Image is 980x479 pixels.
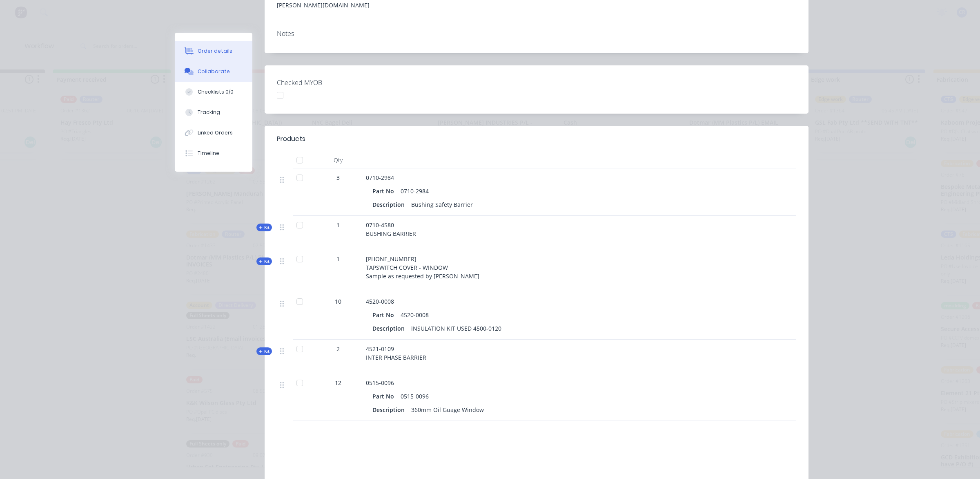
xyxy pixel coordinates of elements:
[366,298,394,305] span: 4520-0008
[366,345,426,361] span: 4521-0109 INTER PHASE BARRIER
[408,199,476,210] div: Bushing Safety Barrier
[336,345,340,353] span: 2
[256,347,272,355] div: Kit
[259,258,269,264] span: Kit
[336,255,340,263] span: 1
[256,224,272,231] div: Kit
[366,255,479,280] span: [PHONE_NUMBER] TAPSWITCH COVER - WINDOW Sample as requested by [PERSON_NAME]
[175,41,252,61] button: Order details
[372,404,408,416] div: Description
[175,143,252,163] button: Timeline
[277,134,305,144] div: Products
[175,123,252,143] button: Linked Orders
[397,185,432,197] div: 0710-2984
[198,68,230,75] div: Collaborate
[372,185,397,197] div: Part No
[175,82,252,102] button: Checklists 0/0
[372,322,408,334] div: Description
[198,129,233,137] div: Linked Orders
[335,378,341,387] span: 12
[336,173,340,182] span: 3
[408,322,505,334] div: iNSULATION KIT USED 4500-0120
[372,309,397,321] div: Part No
[277,78,379,87] label: Checked MYOB
[256,257,272,265] div: Kit
[259,348,269,354] span: Kit
[397,390,432,402] div: 0515-0096
[366,379,394,387] span: 0515-0096
[372,199,408,210] div: Description
[336,221,340,229] span: 1
[277,30,796,38] div: Notes
[175,61,252,82] button: Collaborate
[335,297,341,306] span: 10
[314,152,363,168] div: Qty
[372,390,397,402] div: Part No
[366,221,416,237] span: 0710-4580 BUSHING BARRIER
[366,174,394,181] span: 0710-2984
[198,150,219,157] div: Timeline
[175,102,252,123] button: Tracking
[397,309,432,321] div: 4520-0008
[408,404,487,416] div: 360mm Oil Guage Window
[198,47,232,55] div: Order details
[198,88,234,96] div: Checklists 0/0
[259,224,269,231] span: Kit
[198,109,220,116] div: Tracking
